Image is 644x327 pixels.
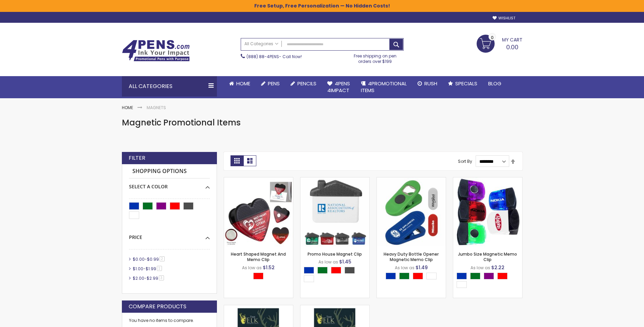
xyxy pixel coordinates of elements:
div: Red [497,273,508,279]
a: 0.00 0 [477,35,522,52]
span: $1.99 [146,266,156,272]
div: Green [399,273,409,279]
a: Rush [412,76,443,91]
a: All Categories [241,38,282,50]
div: Blue [457,273,467,279]
img: 4Pens Custom Pens and Promotional Products [122,40,190,62]
span: As low as [318,259,338,265]
div: White [426,273,437,279]
strong: Magnets [147,105,166,110]
a: Heavy Duty Bottle Opener Magnetic Memo Clip [377,177,446,183]
div: White [304,275,314,282]
img: Heavy Duty Bottle Opener Magnetic Memo Clip [377,177,446,246]
span: As low as [242,265,262,271]
span: $1.49 [416,264,428,271]
a: Pens [256,76,285,91]
span: All Categories [244,41,278,47]
span: $2.99 [147,275,158,281]
a: Heavy Duty Bottle Opener Magnetic Memo Clip [384,251,439,262]
div: Select A Color [304,267,369,284]
div: Blue [386,273,396,279]
div: Select A Color [129,178,210,190]
span: 4Pens 4impact [327,80,350,94]
span: As low as [471,265,490,271]
a: Jumbo Size Magnetic Memo Clip [458,251,517,262]
div: Red [413,273,423,279]
span: 0.00 [506,43,518,51]
span: 0 [491,34,494,41]
a: 30 Mil Full-Color Imprint Business Card Magnet [300,305,369,311]
span: $0.00 [133,256,145,262]
span: 1 [157,266,162,271]
strong: Compare Products [129,303,186,310]
span: $1.52 [263,264,275,271]
span: $2.22 [491,264,504,271]
span: $0.99 [147,256,159,262]
span: 2 [160,256,165,261]
span: Blog [488,80,501,87]
div: Free shipping on pen orders over $199 [347,51,404,64]
div: Select A Color [386,273,440,281]
a: Promo House Magnet Clip [300,177,369,183]
a: Heart Shaped Magnet And Memo Clip [224,177,293,183]
a: Pencils [285,76,322,91]
a: (888) 88-4PENS [246,54,279,59]
span: $1.45 [339,258,351,265]
strong: Shopping Options [129,164,210,179]
img: Heart Shaped Magnet And Memo Clip [224,177,293,246]
strong: Grid [231,155,243,166]
a: $2.00-$2.993 [131,275,166,281]
a: Home [224,76,256,91]
div: Red [253,273,263,279]
a: Heart Shaped Magnet And Memo Clip [231,251,286,262]
a: Jumbo Size Magnetic Memo Clip [453,177,522,183]
a: 4Pens4impact [322,76,355,98]
span: - Call Now! [246,54,302,59]
span: 4PROMOTIONAL ITEMS [361,80,407,94]
div: Green [470,273,480,279]
div: Green [317,267,328,274]
a: $1.00-$1.991 [131,266,164,272]
span: Pens [268,80,280,87]
a: 20 Mil Full-Color Imprint Business Card Magnet [224,305,293,311]
div: Blue [304,267,314,274]
span: Specials [455,80,477,87]
div: Smoke [345,267,355,274]
span: Home [236,80,250,87]
div: Purple [484,273,494,279]
span: As low as [395,265,415,271]
a: Home [122,105,133,110]
span: Pencils [297,80,316,87]
span: 3 [159,275,164,280]
label: Sort By [458,158,472,164]
strong: Filter [129,154,145,162]
a: Blog [483,76,507,91]
a: Wishlist [493,16,515,21]
a: Specials [443,76,483,91]
div: Red [331,267,341,274]
div: Select A Color [253,273,267,281]
div: White [457,281,467,288]
div: Price [129,229,210,241]
div: All Categories [122,76,217,97]
span: $2.00 [133,275,144,281]
img: Jumbo Size Magnetic Memo Clip [453,177,522,246]
a: Promo House Magnet Clip [308,251,362,257]
a: $0.00-$0.992 [131,256,167,262]
h1: Magnetic Promotional Items [122,117,522,128]
span: Rush [424,80,437,87]
img: Promo House Magnet Clip [300,177,369,246]
a: 4PROMOTIONALITEMS [355,76,412,98]
span: $1.00 [133,266,143,272]
div: Select A Color [457,273,522,290]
